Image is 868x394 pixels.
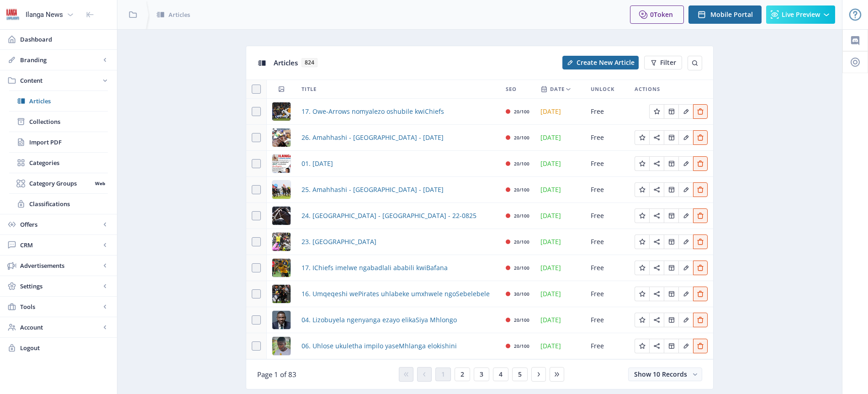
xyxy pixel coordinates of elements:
a: 16. Umqeqeshi wePirates uhlabeke umxhwele ngoSebelebele [302,288,490,299]
a: Edit page [693,211,708,219]
a: Edit page [635,159,649,167]
a: Edit page [678,185,693,193]
td: Free [585,255,629,281]
a: Classifications [9,194,108,214]
a: Edit page [664,133,678,141]
a: Edit page [664,185,678,193]
span: Live Preview [782,11,820,18]
a: Edit page [693,159,708,167]
a: Edit page [649,133,664,141]
span: Articles [169,10,190,19]
img: 9a9bb59e-6336-4a07-9f3c-761f33bc5122.png [272,207,291,225]
span: 17. IChiefs imelwe ngabadlali ababili kwiBafana [302,262,448,273]
span: Title [302,84,317,95]
img: 2f13bb74-f5e3-4f2e-a0fd-231996b07266.png [272,233,291,251]
span: Advertisements [20,261,101,270]
img: 31936713-1925-4710-a102-3ce395d6738e.png [272,102,291,121]
a: Edit page [649,211,664,219]
td: Free [585,203,629,229]
a: 06. Uhlose ukuletha impilo yaseMhlanga elokishini [302,341,457,351]
a: Categories [9,153,108,173]
a: Edit page [693,133,708,141]
button: 0Token [630,5,684,24]
span: Articles [29,96,108,106]
div: 20/100 [514,106,529,117]
a: Edit page [664,341,678,350]
span: Filter [660,59,676,66]
a: Edit page [635,237,649,245]
div: 20/100 [514,236,529,247]
a: Edit page [649,237,664,245]
td: [DATE] [535,177,585,203]
app-collection-view: Articles [246,46,714,389]
a: Edit page [678,106,693,115]
a: Edit page [693,315,708,324]
span: Offers [20,220,101,229]
a: Edit page [664,159,678,167]
a: Edit page [649,159,664,167]
img: 42cb71c9-987f-4a77-9a3f-784ddc06145b.png [272,311,291,329]
span: Articles [274,58,298,67]
span: Categories [29,158,108,167]
a: Category GroupsWeb [9,173,108,193]
span: 25. Amahhashi - [GEOGRAPHIC_DATA] - [DATE] [302,184,444,195]
td: [DATE] [535,151,585,177]
td: [DATE] [535,281,585,307]
a: Edit page [678,341,693,350]
span: Mobile Portal [710,11,753,18]
span: Category Groups [29,179,92,188]
img: 328c7b74-ce1e-447f-90af-16e3623bae48.png [272,154,291,173]
a: Edit page [693,289,708,298]
span: Classifications [29,199,108,208]
a: 24. [GEOGRAPHIC_DATA] - [GEOGRAPHIC_DATA] - 22-0825 [302,210,476,221]
a: Edit page [693,185,708,193]
a: 23. [GEOGRAPHIC_DATA] [302,236,376,247]
span: Settings [20,282,101,291]
a: Edit page [635,315,649,324]
img: beecb6d4-7bd1-4e8d-9696-230eed22ed78.png [272,259,291,277]
div: 20/100 [514,314,529,325]
span: Actions [635,84,660,95]
a: Edit page [678,159,693,167]
a: Edit page [693,106,708,115]
a: Edit page [678,237,693,245]
a: 26. Amahhashi - [GEOGRAPHIC_DATA] - [DATE] [302,132,444,143]
span: 01. [DATE] [302,158,333,169]
span: 17. Owe-Arrows nomyalezo oshubile kwiChiefs [302,106,444,117]
a: Edit page [678,133,693,141]
td: [DATE] [535,99,585,125]
div: 20/100 [514,262,529,273]
a: 04. Lizobuyela ngenyanga ezayo elikaSiya Mhlongo [302,314,457,325]
div: 20/100 [514,341,529,351]
td: Free [585,125,629,151]
div: 20/100 [514,184,529,195]
a: Edit page [664,289,678,298]
a: Collections [9,112,108,132]
td: [DATE] [535,255,585,281]
a: Import PDF [9,132,108,152]
a: Edit page [635,185,649,193]
div: 20/100 [514,158,529,169]
a: Edit page [678,263,693,272]
a: Edit page [664,237,678,245]
a: Edit page [649,341,664,350]
span: Content [20,76,101,85]
span: Dashboard [20,35,110,44]
div: 30/100 [514,288,529,299]
td: Free [585,281,629,307]
span: Tools [20,302,101,311]
a: Edit page [664,315,678,324]
img: 9cef6397-1c47-43f7-a6da-5e68de1b8689.png [272,285,291,303]
span: CRM [20,240,101,250]
a: Edit page [678,315,693,324]
div: Ilanga News [26,5,63,25]
td: [DATE] [535,307,585,333]
img: 6e32966d-d278-493e-af78-9af65f0c2223.png [5,7,20,22]
td: Free [585,177,629,203]
a: Edit page [693,263,708,272]
span: Unlock [591,84,614,95]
